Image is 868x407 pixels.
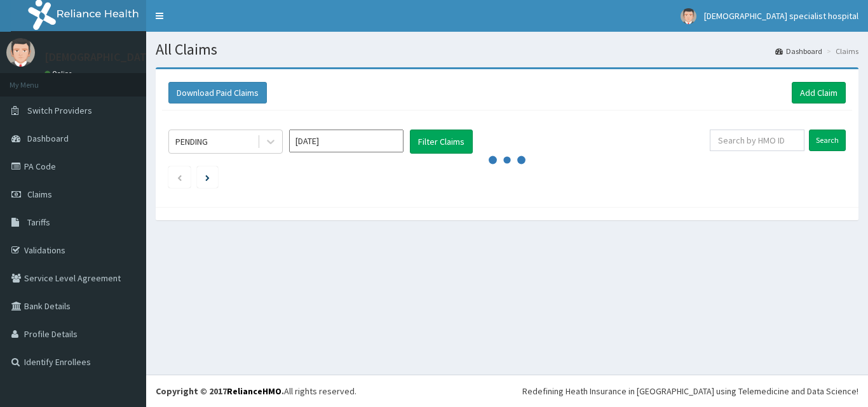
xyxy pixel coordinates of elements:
[824,46,858,57] li: Claims
[27,217,50,228] span: Tariffs
[227,385,281,397] a: RelianceHMO
[27,105,92,116] span: Switch Providers
[488,141,526,179] svg: audio-loading
[681,8,696,24] img: User Image
[522,385,858,397] div: Redefining Heath Insurance in [GEOGRAPHIC_DATA] using Telemedicine and Data Science!
[177,171,182,183] a: Previous page
[6,38,35,67] img: User Image
[44,51,250,63] p: [DEMOGRAPHIC_DATA] specialist hospital
[289,130,403,152] input: Select Month and Year
[175,135,208,148] div: PENDING
[44,69,75,78] a: Online
[792,82,846,103] a: Add Claim
[168,82,267,103] button: Download Paid Claims
[146,375,868,407] footer: All rights reserved.
[27,133,69,144] span: Dashboard
[704,10,858,22] span: [DEMOGRAPHIC_DATA] specialist hospital
[156,385,284,397] strong: Copyright © 2017 .
[156,41,858,58] h1: All Claims
[775,46,822,57] a: Dashboard
[410,130,473,154] button: Filter Claims
[205,171,210,183] a: Next page
[809,130,846,151] input: Search
[27,189,52,200] span: Claims
[710,130,804,151] input: Search by HMO ID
